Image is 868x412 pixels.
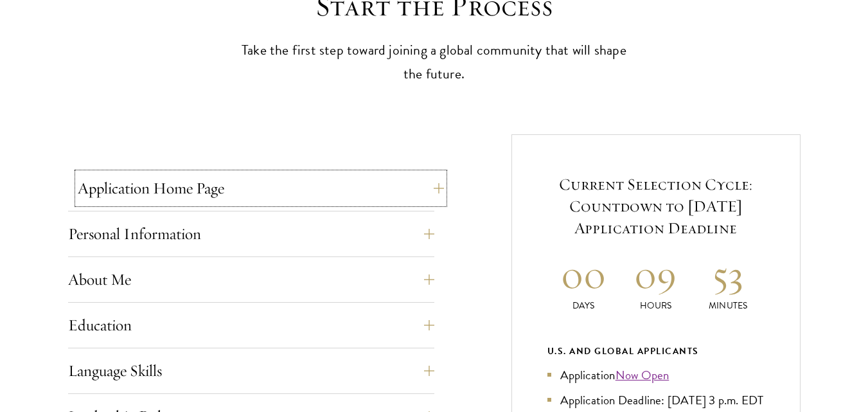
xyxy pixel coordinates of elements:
[692,299,765,312] p: Minutes
[616,366,669,384] a: Now Open
[547,343,765,359] div: U.S. and Global Applicants
[68,355,434,386] button: Language Skills
[547,391,765,409] li: Application Deadline: [DATE] 3 p.m. EDT
[68,219,434,249] button: Personal Information
[619,299,692,312] p: Hours
[547,174,765,239] h5: Current Selection Cycle: Countdown to [DATE] Application Deadline
[692,251,765,299] h2: 53
[68,264,434,295] button: About Me
[547,299,620,312] p: Days
[235,39,633,86] p: Take the first step toward joining a global community that will shape the future.
[547,366,765,384] li: Application
[547,251,620,299] h2: 00
[68,310,434,341] button: Education
[78,173,444,204] button: Application Home Page
[619,251,692,299] h2: 09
